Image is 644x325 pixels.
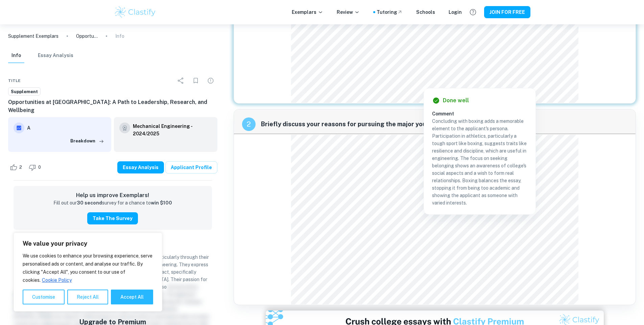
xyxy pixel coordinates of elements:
[133,123,212,137] a: Mechanical Engineering - 2024/2025
[261,119,627,129] span: Briefly discuss your reasons for pursuing the major you have selected.
[42,277,72,283] a: Cookie Policy
[377,8,403,16] a: Tutoring
[27,162,45,173] div: Dislike
[19,191,207,199] h6: Help us improve Exemplars!
[189,74,202,87] div: Bookmark
[449,8,462,16] a: Login
[14,233,162,312] div: We value your privacy
[416,8,435,16] a: Schools
[67,290,108,304] button: Reject All
[8,162,26,173] div: Like
[292,8,323,16] p: Exemplars
[53,199,172,207] p: Fill out our survey for a chance to
[8,87,41,96] a: Supplement
[69,136,106,146] button: Breakdown
[117,161,164,173] button: Essay Analysis
[77,200,102,206] strong: 30 second
[38,48,73,63] button: Essay Analysis
[23,252,153,284] p: We use cookies to enhance your browsing experience, serve personalised ads or content, and analys...
[432,110,527,117] h6: Comment
[34,164,45,171] span: 0
[8,98,217,114] h6: Opportunities at [GEOGRAPHIC_DATA]: A Path to Leadership, Research, and Wellbeing
[165,161,217,173] a: Applicant Profile
[23,240,153,248] p: We value your privacy
[174,74,188,87] div: Share
[27,124,106,132] h6: A
[8,78,21,84] span: Title
[242,117,256,131] div: recipe
[204,74,217,87] div: Report issue
[8,48,24,63] button: Info
[484,6,530,18] button: JOIN FOR FREE
[8,32,58,40] a: Supplement Exemplars
[76,32,98,40] p: Opportunities at [GEOGRAPHIC_DATA]: A Path to Leadership, Research, and Wellbeing
[8,88,40,95] span: Supplement
[432,117,527,207] p: Concluding with boxing adds a memorable element to the applicant's persona. Participation in athl...
[114,5,157,19] img: Clastify logo
[87,212,138,224] button: Take the Survey
[337,8,360,16] p: Review
[443,97,469,105] h6: Done well
[467,6,479,18] button: Help and Feedback
[23,290,65,304] button: Customise
[111,290,153,304] button: Accept All
[151,200,172,206] strong: win $100
[115,32,124,40] p: Info
[16,164,26,171] span: 2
